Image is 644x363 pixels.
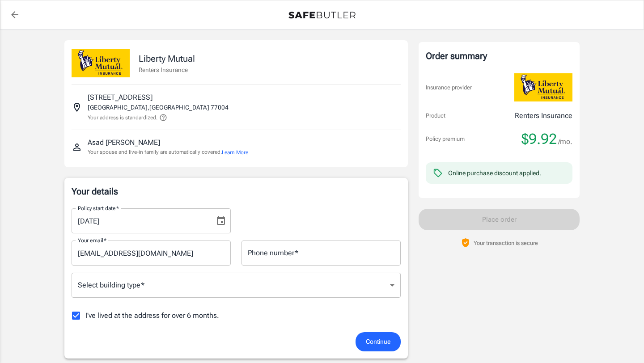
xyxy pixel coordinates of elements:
label: Your email [78,236,106,244]
img: Liberty Mutual [72,49,130,77]
a: back to quotes [6,6,24,24]
p: Asad [PERSON_NAME] [88,137,160,148]
span: Continue [366,336,390,347]
div: Order summary [426,49,572,63]
input: Enter email [72,241,231,266]
div: Online purchase discount applied. [448,169,541,177]
p: Renters Insurance [139,65,195,74]
p: Insurance provider [426,83,472,92]
p: [GEOGRAPHIC_DATA] , [GEOGRAPHIC_DATA] 77004 [88,103,229,112]
label: Policy start date [78,204,119,212]
p: Your spouse and live-in family are automatically covered. [88,148,248,156]
p: Policy premium [426,135,465,144]
img: Back to quotes [288,12,356,19]
p: [STREET_ADDRESS] [88,92,153,103]
input: Enter number [241,241,401,266]
img: Liberty Mutual [514,73,572,101]
button: Choose date, selected date is Sep 10, 2025 [212,212,230,230]
p: Product [426,111,445,120]
p: Renters Insurance [515,110,572,121]
svg: Insured address [72,102,82,113]
span: /mo. [558,135,572,148]
p: Your details [72,185,401,198]
p: Your address is standardized. [88,114,157,122]
p: Your transaction is secure [474,239,538,247]
button: Continue [356,332,401,351]
svg: Insured person [72,142,82,152]
span: $9.92 [521,130,557,148]
span: I've lived at the address for over 6 months. [85,310,219,321]
input: MM/DD/YYYY [72,208,208,233]
p: Liberty Mutual [139,52,195,65]
button: Learn More [222,148,248,156]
